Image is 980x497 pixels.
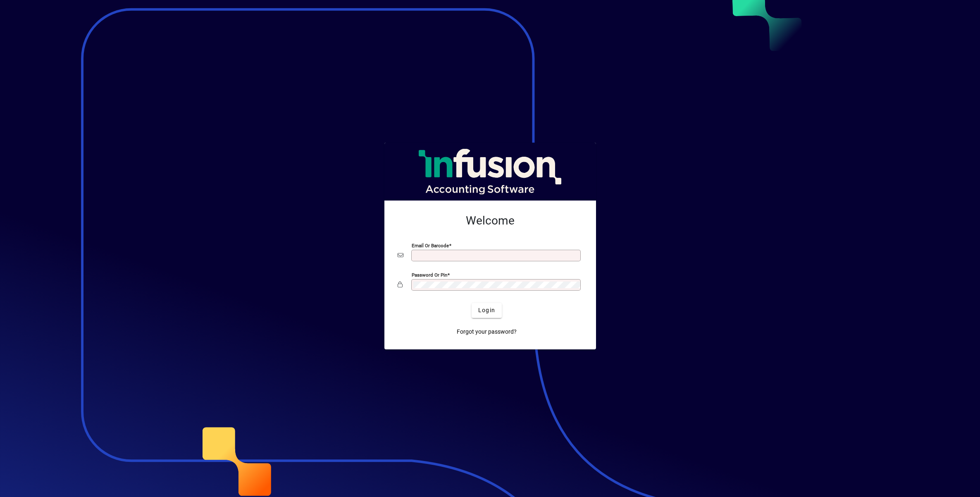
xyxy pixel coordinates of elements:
mat-label: Password or Pin [412,272,447,277]
button: Login [472,303,502,318]
span: Forgot your password? [457,327,517,336]
h2: Welcome [398,214,583,228]
span: Login [478,306,495,315]
mat-label: Email or Barcode [412,242,449,248]
a: Forgot your password? [453,325,520,339]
